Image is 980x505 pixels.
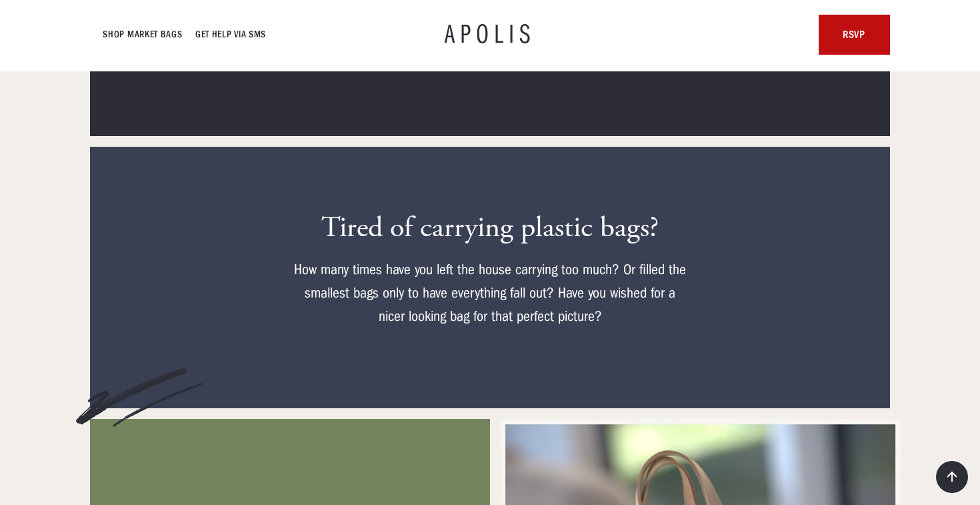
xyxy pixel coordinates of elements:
a: GET HELP VIA SMS [196,27,267,43]
a: rsvp [819,15,890,55]
a: Shop Market bags [103,27,183,43]
h3: Tired of carrying plastic bags? [290,211,690,246]
a: APOLIS [445,21,535,48]
p: How many times have you left the house carrying too much? Or filled the smallest bags only to hav... [290,258,690,328]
